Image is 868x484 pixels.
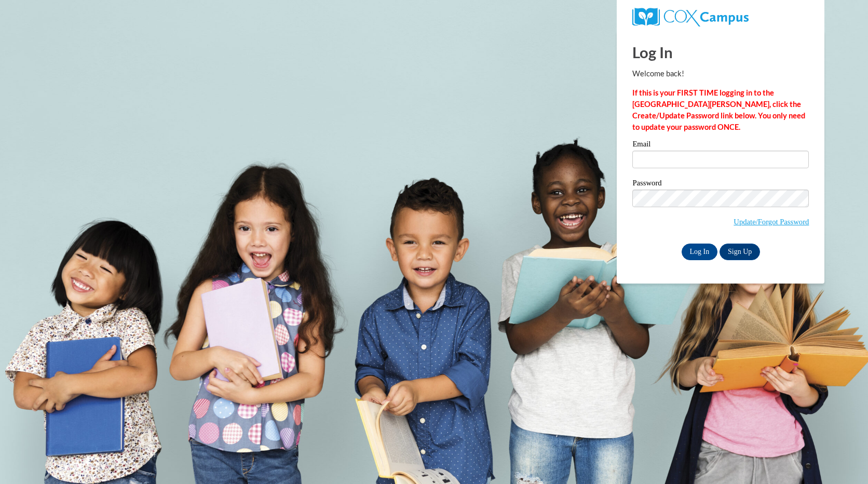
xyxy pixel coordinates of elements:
[632,12,748,21] a: COX Campus
[632,140,809,151] label: Email
[632,88,805,131] strong: If this is your FIRST TIME logging in to the [GEOGRAPHIC_DATA][PERSON_NAME], click the Create/Upd...
[734,218,809,226] a: Update/Forgot Password
[632,8,748,26] img: COX Campus
[720,244,760,260] a: Sign Up
[632,68,809,79] p: Welcome back!
[682,244,718,260] input: Log In
[632,42,809,63] h1: Log In
[632,179,809,190] label: Password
